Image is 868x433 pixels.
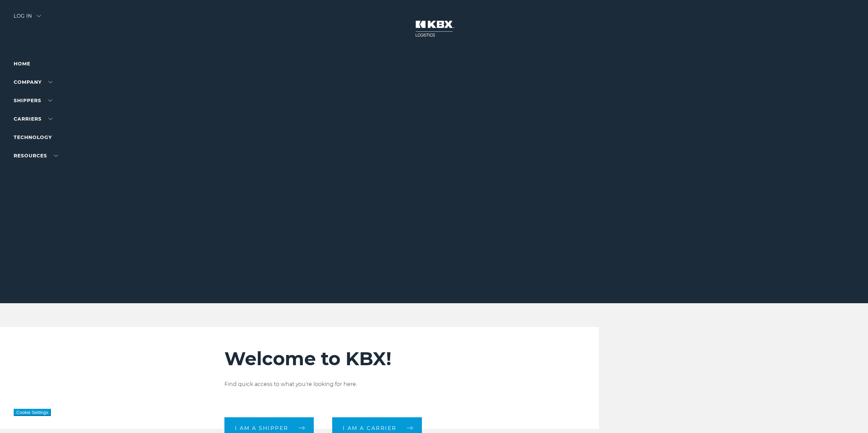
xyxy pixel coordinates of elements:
[14,116,53,122] a: Carriers
[224,347,615,370] h2: Welcome to KBX!
[14,134,52,140] a: Technology
[37,15,41,17] img: arrow
[14,61,30,67] a: Home
[343,426,397,431] span: I am a carrier
[14,14,41,24] div: Log in
[14,79,53,85] a: Company
[224,380,615,388] p: Find quick access to what you're looking for here.
[409,14,460,44] img: kbx logo
[14,153,58,159] a: RESOURCES
[235,426,289,431] span: I am a shipper
[14,97,52,104] a: SHIPPERS
[14,409,51,416] button: Cookie Settings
